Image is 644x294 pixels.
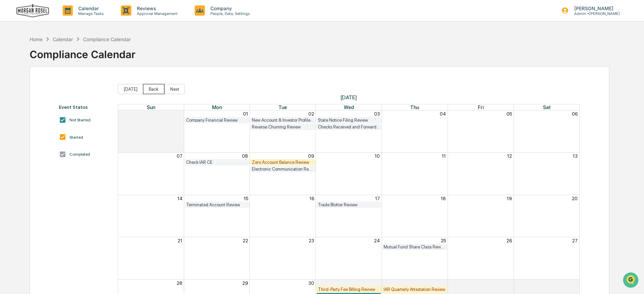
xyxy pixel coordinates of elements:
[69,152,90,157] div: Completed
[48,115,82,120] a: Powered byPylon
[440,111,446,117] button: 04
[374,238,380,243] button: 24
[118,94,580,101] span: [DATE]
[59,104,111,110] div: Event Status
[506,111,512,117] button: 05
[506,238,512,243] button: 26
[572,238,578,243] button: 27
[375,153,380,159] button: 10
[16,4,49,18] img: logo
[164,84,185,94] button: Next
[186,118,248,123] div: Company Financial Review
[569,5,620,11] p: [PERSON_NAME]
[4,96,46,108] a: 🔎Data Lookup
[83,36,131,42] div: Compliance Calendar
[318,124,380,129] div: Checks Received and Forwarded Log
[118,84,143,94] button: [DATE]
[73,11,107,16] p: Manage Tasks
[205,11,253,16] p: People, Data, Settings
[318,287,380,292] div: Third-Party Fee Billing Review
[278,104,287,110] span: Tue
[7,99,12,105] div: 🔎
[4,83,47,95] a: 🖐️Preclearance
[309,196,314,201] button: 16
[374,111,380,117] button: 03
[178,111,182,117] button: 31
[410,104,419,110] span: Thu
[375,196,380,201] button: 17
[572,196,578,201] button: 20
[7,86,12,92] div: 🖐️
[571,280,578,286] button: 04
[49,86,55,92] div: 🗄️
[252,167,314,172] div: Electronic Communication Review
[7,52,19,64] img: 1746055101610-c473b297-6a78-478c-a979-82029cc54cd1
[308,111,314,117] button: 02
[116,54,124,62] button: Start new chat
[243,111,248,117] button: 01
[186,202,248,207] div: Terminated Account Review
[572,111,578,117] button: 06
[30,36,43,42] div: Home
[478,104,484,110] span: Fri
[309,238,314,243] button: 23
[242,153,248,159] button: 08
[186,160,248,165] div: Check IAR CE
[252,160,314,165] div: Zero Account Balance Review
[506,280,512,286] button: 03
[569,11,620,16] p: Admin • [PERSON_NAME]
[573,153,578,159] button: 13
[308,280,314,286] button: 30
[177,153,182,159] button: 07
[14,86,44,92] span: Preclearance
[14,99,43,105] span: Data Lookup
[177,196,182,201] button: 14
[69,118,91,122] div: Not Started
[53,36,73,42] div: Calendar
[242,280,248,286] button: 29
[178,238,182,243] button: 21
[68,115,82,120] span: Pylon
[131,11,181,16] p: Approval Management
[507,196,512,201] button: 19
[147,104,155,110] span: Sun
[56,86,84,92] span: Attestations
[375,280,380,286] button: 01
[441,238,446,243] button: 25
[73,5,107,11] p: Calendar
[507,153,512,159] button: 12
[442,153,446,159] button: 11
[23,52,112,59] div: Start new chat
[205,5,253,11] p: Company
[177,280,182,286] button: 28
[7,14,124,25] p: How can we help?
[244,196,248,201] button: 15
[212,104,222,110] span: Mon
[344,104,354,110] span: Wed
[47,83,87,95] a: 🗄️Attestations
[543,104,551,110] span: Sat
[308,153,314,159] button: 09
[23,59,86,64] div: We're available if you need us!
[143,84,164,94] button: Back
[384,244,446,249] div: Mutual Fund Share Class Review
[131,5,181,11] p: Reviews
[384,287,446,292] div: IAR Quarterly Attestation Review
[441,196,446,201] button: 18
[440,280,446,286] button: 02
[622,272,641,290] iframe: Open customer support
[318,202,380,207] div: Trade Blotter Review
[243,238,248,243] button: 22
[30,43,135,60] div: Compliance Calendar
[252,118,314,123] div: New Account & Investor Profile Review
[252,124,314,129] div: Reverse Churning Review
[318,118,380,123] div: State Notice Filing Review
[69,135,83,140] div: Started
